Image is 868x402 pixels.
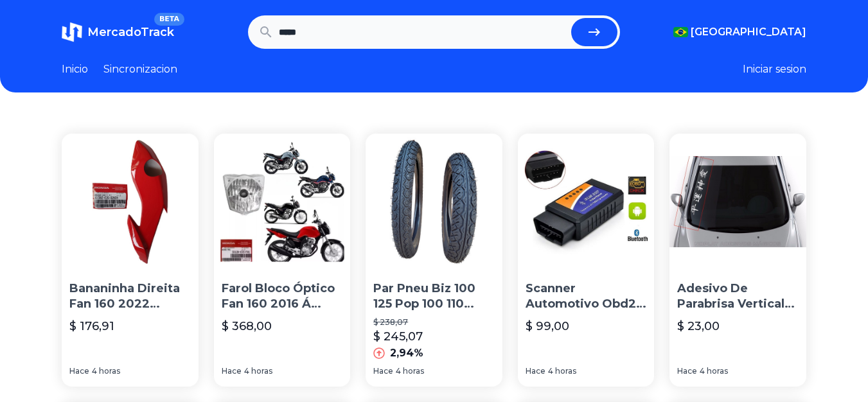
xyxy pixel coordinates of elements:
[518,134,655,270] img: Scanner Automotivo Obd2 Bluetooth Android Honda Civic
[673,27,688,37] img: Brasil
[526,281,647,313] p: Scanner Automotivo Obd2 Bluetooth Android Honda Civic
[92,366,120,376] span: 4 horas
[677,317,720,335] p: $ 23,00
[373,366,393,376] span: Hace
[700,366,728,376] span: 4 horas
[69,317,114,335] p: $ 176,91
[62,134,199,270] img: Bananinha Direita Fan 160 2022 Vermelho Original Honda
[214,134,351,387] a: Farol Bloco Óptico Fan 160 2016 Á 2022 Original HondaFarol Bloco Óptico Fan 160 2016 Á 2022 Origi...
[373,328,423,345] p: $ 245,07
[366,134,502,270] img: Par Pneu Biz 100 125 Pop 100 110 80/100-14 + 60/100-17 Honda
[743,62,806,77] button: Iniciar sesion
[222,366,242,376] span: Hace
[677,281,799,313] p: Adesivo De Parabrisa Vertical Japonês Honda Toyota Nissan
[62,22,82,42] img: MercadoTrack
[222,281,343,313] p: Farol Bloco Óptico Fan 160 2016 Á 2022 Original Honda
[396,366,424,376] span: 4 horas
[373,281,495,313] p: Par Pneu Biz 100 125 Pop 100 110 80/100-14 + 60/100-17 Honda
[87,25,174,39] span: MercadoTrack
[677,366,697,376] span: Hace
[62,22,174,42] a: MercadoTrackBETA
[390,345,423,361] p: 2,94%
[69,366,89,376] span: Hace
[366,134,502,387] a: Par Pneu Biz 100 125 Pop 100 110 80/100-14 + 60/100-17 HondaPar Pneu Biz 100 125 Pop 100 110 80/1...
[62,62,88,77] a: Inicio
[669,134,806,270] img: Adesivo De Parabrisa Vertical Japonês Honda Toyota Nissan
[154,13,184,26] span: BETA
[548,366,576,376] span: 4 horas
[691,24,806,40] span: [GEOGRAPHIC_DATA]
[669,134,806,387] a: Adesivo De Parabrisa Vertical Japonês Honda Toyota NissanAdesivo De Parabrisa Vertical Japonês Ho...
[526,366,545,376] span: Hace
[103,62,177,77] a: Sincronizacion
[214,134,351,270] img: Farol Bloco Óptico Fan 160 2016 Á 2022 Original Honda
[222,317,272,335] p: $ 368,00
[373,317,495,328] p: $ 238,07
[244,366,272,376] span: 4 horas
[673,24,806,40] button: [GEOGRAPHIC_DATA]
[526,317,569,335] p: $ 99,00
[62,134,199,387] a: Bananinha Direita Fan 160 2022 Vermelho Original Honda Bananinha Direita Fan 160 2022 Vermelho Or...
[518,134,655,387] a: Scanner Automotivo Obd2 Bluetooth Android Honda CivicScanner Automotivo Obd2 Bluetooth Android Ho...
[69,281,191,313] p: Bananinha Direita Fan 160 2022 Vermelho Original Honda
